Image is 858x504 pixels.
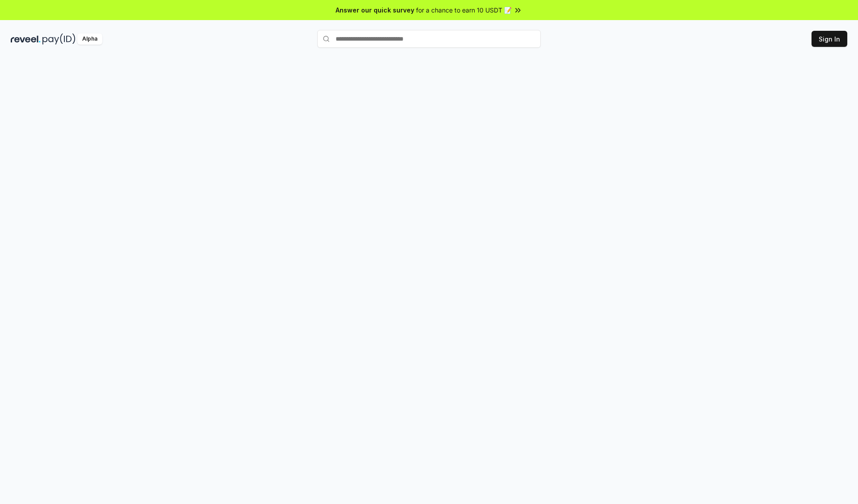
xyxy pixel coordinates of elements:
button: Sign In [812,31,847,47]
img: pay_id [42,33,76,45]
span: for a chance to earn 10 USDT 📝 [416,5,512,15]
img: reveel_dark [11,33,41,45]
span: Answer our quick survey [336,5,414,15]
div: Alpha [77,33,102,45]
